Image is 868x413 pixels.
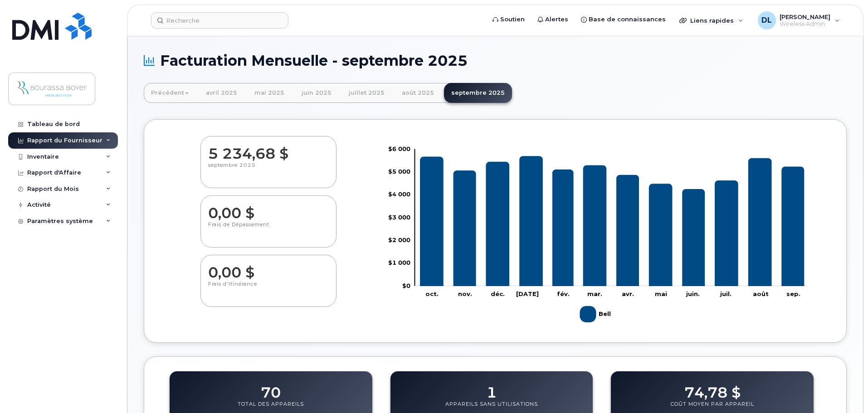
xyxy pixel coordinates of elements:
dd: 70 [261,375,281,401]
tspan: [DATE] [516,290,539,297]
tspan: $0 [402,282,410,289]
p: septembre 2025 [208,162,329,178]
dd: 0,00 $ [208,255,329,281]
tspan: nov. [458,290,472,297]
p: Frais d'Itinérance [208,281,329,297]
tspan: $6 000 [388,145,410,152]
h1: Facturation Mensuelle - septembre 2025 [144,53,847,68]
a: Précédent [144,83,196,103]
tspan: mar. [587,290,602,297]
tspan: $5 000 [388,168,410,175]
tspan: fév. [557,290,570,297]
g: Graphique [388,145,809,326]
g: Légende [580,302,613,326]
a: avril 2025 [199,83,244,103]
g: Bell [580,302,613,326]
tspan: juil. [720,290,731,297]
dd: 1 [487,375,497,401]
p: Frais de Dépassement [208,221,329,238]
a: août 2025 [395,83,441,103]
tspan: oct. [425,290,439,297]
dd: 74,78 $ [684,375,741,401]
tspan: mai [655,290,667,297]
a: mai 2025 [247,83,292,103]
a: juillet 2025 [341,83,392,103]
tspan: $3 000 [388,213,410,220]
tspan: déc. [491,290,505,297]
a: septembre 2025 [444,83,512,103]
tspan: $2 000 [388,236,410,243]
tspan: $4 000 [388,190,410,198]
tspan: sep. [786,290,800,297]
dd: 5 234,68 $ [208,136,329,162]
a: juin 2025 [294,83,339,103]
g: Bell [420,156,804,286]
tspan: avr. [622,290,634,297]
tspan: $1 000 [388,259,410,266]
tspan: juin. [686,290,700,297]
tspan: août [753,290,769,297]
dd: 0,00 $ [208,196,329,221]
